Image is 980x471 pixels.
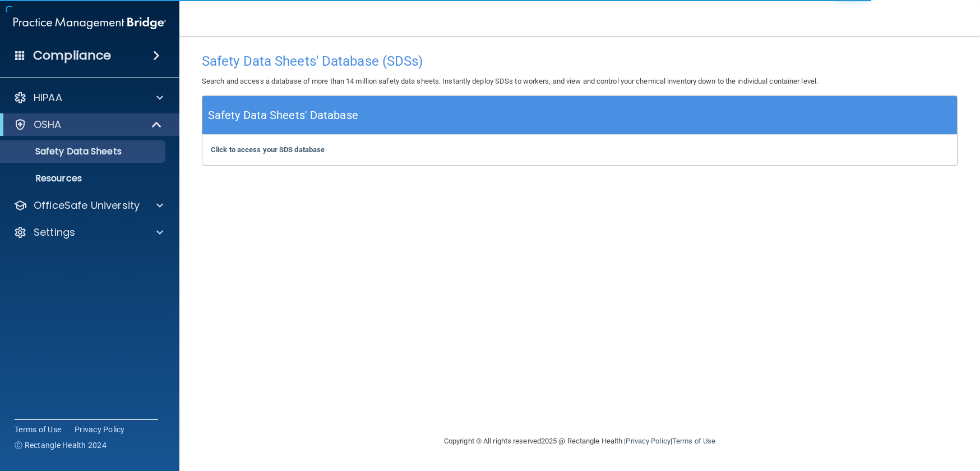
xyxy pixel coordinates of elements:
[34,91,62,104] p: HIPAA
[672,437,715,445] a: Terms of Use
[202,54,958,68] h4: Safety Data Sheets' Database (SDSs)
[202,75,958,88] p: Search and access a database of more than 14 million safety data sheets. Instantly deploy SDSs to...
[34,118,62,131] p: OSHA
[33,48,111,63] h4: Compliance
[375,423,784,459] div: Copyright © All rights reserved 2025 @ Rectangle Health | |
[34,199,140,212] p: OfficeSafe University
[75,424,125,435] a: Privacy Policy
[15,424,61,435] a: Terms of Use
[34,226,75,239] p: Settings
[208,106,358,125] h5: Safety Data Sheets' Database
[7,173,160,184] p: Resources
[13,226,163,239] a: Settings
[13,91,163,104] a: HIPAA
[626,437,670,445] a: Privacy Policy
[7,146,160,157] p: Safety Data Sheets
[13,118,163,131] a: OSHA
[211,145,325,154] a: Click to access your SDS database
[15,440,107,451] span: Ⓒ Rectangle Health 2024
[13,12,166,34] img: PMB logo
[13,199,163,212] a: OfficeSafe University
